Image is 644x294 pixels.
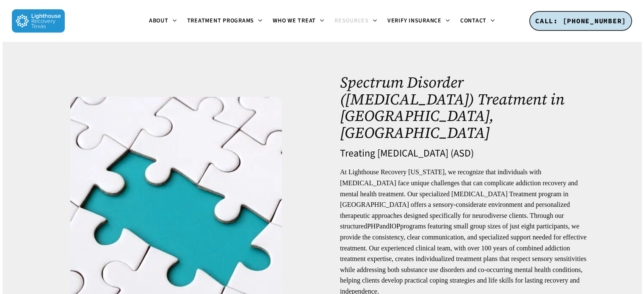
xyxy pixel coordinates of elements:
a: PHP [367,223,379,230]
span: Verify Insurance [387,16,442,25]
a: Resources [329,18,382,25]
a: Treatment Programs [182,18,268,25]
h1: Spectrum Disorder ([MEDICAL_DATA]) Treatment in [GEOGRAPHIC_DATA], [GEOGRAPHIC_DATA] [340,74,596,141]
a: IOP [389,223,400,230]
a: Who We Treat [268,18,329,25]
a: Contact [455,18,500,25]
span: About [149,16,169,25]
span: CALL: [PHONE_NUMBER] [535,16,626,25]
a: Verify Insurance [382,18,455,25]
a: About [144,18,182,25]
h4: Treating [MEDICAL_DATA] (ASD) [340,148,596,159]
span: Who We Treat [273,16,316,25]
span: Resources [334,16,369,25]
span: Treatment Programs [187,16,254,25]
a: CALL: [PHONE_NUMBER] [529,11,632,31]
span: Contact [460,16,486,25]
img: Lighthouse Recovery Texas [12,9,65,33]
